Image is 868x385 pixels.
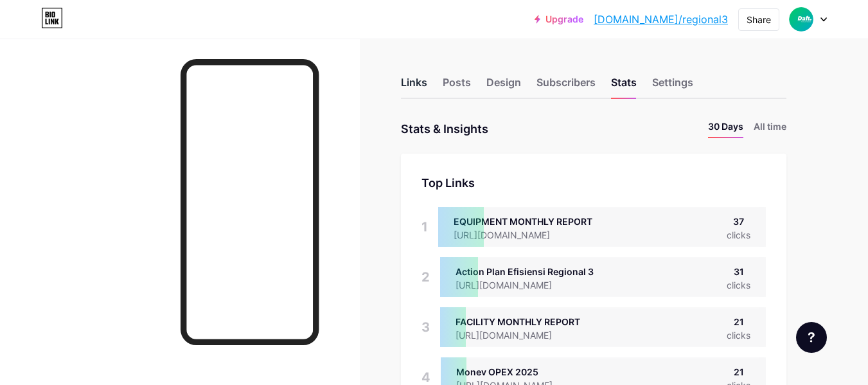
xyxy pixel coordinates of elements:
[727,365,750,379] div: 21
[456,365,573,379] div: Monev OPEX 2025
[727,265,750,278] div: 31
[727,278,750,292] div: clicks
[456,265,594,278] div: Action Plan Efisiensi Regional 3
[727,215,750,228] div: 37
[401,75,427,98] div: Links
[421,174,766,192] div: Top Links
[421,307,430,347] div: 3
[789,7,813,31] img: regional3
[456,278,594,292] div: [URL][DOMAIN_NAME]
[594,12,728,27] a: [DOMAIN_NAME]/regional3
[454,215,592,228] div: EQUIPMENT MONTHLY REPORT
[747,13,771,26] div: Share
[536,75,596,98] div: Subscribers
[727,228,750,242] div: clicks
[708,120,743,138] li: 30 Days
[754,120,786,138] li: All time
[401,120,488,138] div: Stats & Insights
[727,315,750,328] div: 21
[454,228,592,242] div: [URL][DOMAIN_NAME]
[727,328,750,342] div: clicks
[611,75,637,98] div: Stats
[652,75,693,98] div: Settings
[535,14,583,24] a: Upgrade
[421,257,430,297] div: 2
[443,75,471,98] div: Posts
[456,315,580,328] div: FACILITY MONTHLY REPORT
[421,207,428,247] div: 1
[456,328,580,342] div: [URL][DOMAIN_NAME]
[486,75,521,98] div: Design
